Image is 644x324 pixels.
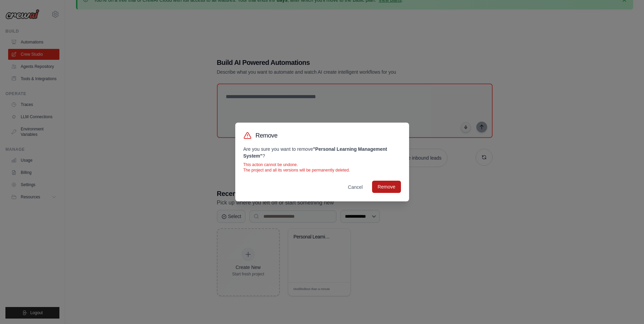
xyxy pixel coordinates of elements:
[256,131,278,140] h3: Remove
[343,181,368,193] button: Cancel
[372,181,401,193] button: Remove
[243,146,387,159] strong: " Personal Learning Management System "
[243,146,401,159] p: Are you sure you want to remove ?
[243,162,401,167] p: This action cannot be undone.
[243,167,401,173] p: The project and all its versions will be permanently deleted.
